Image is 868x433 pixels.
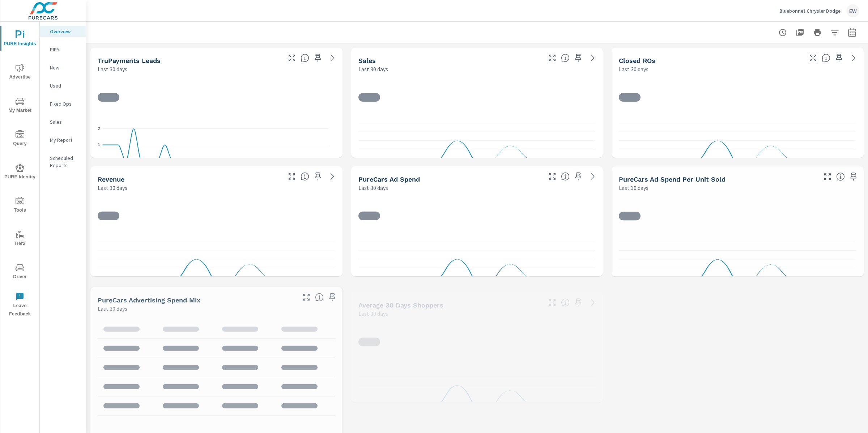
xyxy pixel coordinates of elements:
button: Select Date Range [845,25,859,40]
span: Save this to your personalized report [312,52,324,64]
h5: PureCars Ad Spend Per Unit Sold [619,175,726,183]
div: nav menu [0,22,39,321]
h5: truPayments Leads [98,57,161,64]
span: Save this to your personalized report [833,52,845,64]
p: Bluebonnet Chrysler Dodge [779,8,841,14]
span: Number of Repair Orders Closed by the selected dealership group over the selected time range. [So... [822,54,830,62]
h5: PureCars Advertising Spend Mix [98,296,200,304]
div: EW [846,4,859,17]
p: New [50,64,80,71]
div: New [40,62,86,73]
span: Tier2 [3,230,37,248]
span: Save this to your personalized report [848,171,859,182]
span: Save this to your personalized report [573,52,584,64]
span: Total sales revenue over the selected date range. [Source: This data is sourced from the dealer’s... [301,172,309,181]
p: Last 30 days [98,304,127,313]
button: Make Fullscreen [546,297,558,308]
p: My Report [50,136,80,144]
p: Last 30 days [358,65,388,73]
a: See more details in report [327,171,338,182]
button: Make Fullscreen [286,171,298,182]
div: Fixed Ops [40,98,86,109]
p: Last 30 days [358,183,388,192]
a: See more details in report [848,52,859,64]
span: PURE Insights [3,30,37,48]
p: PIPA [50,46,80,53]
span: Save this to your personalized report [327,292,338,303]
h5: Revenue [98,175,124,183]
button: Print Report [810,25,825,40]
p: Used [50,82,80,89]
span: A rolling 30 day total of daily Shoppers on the dealership website, averaged over the selected da... [561,298,570,307]
p: Last 30 days [358,309,388,318]
a: See more details in report [587,297,599,308]
span: Driver [3,263,37,281]
div: PIPA [40,44,86,55]
div: My Report [40,135,86,145]
span: Save this to your personalized report [312,171,324,182]
div: Scheduled Reports [40,153,86,171]
text: 2 [98,126,100,131]
a: See more details in report [587,171,599,182]
p: Sales [50,118,80,126]
span: Save this to your personalized report [573,297,584,308]
div: Sales [40,116,86,127]
button: "Export Report to PDF" [793,25,807,40]
span: My Market [3,97,37,115]
span: Average cost of advertising per each vehicle sold at the dealer over the selected date range. The... [836,172,845,181]
span: Save this to your personalized report [573,171,584,182]
span: Total cost of media for all PureCars channels for the selected dealership group over the selected... [561,172,570,181]
span: Leave Feedback [3,292,37,318]
p: Last 30 days [619,65,648,73]
p: Last 30 days [619,183,648,192]
span: Advertise [3,64,37,81]
button: Apply Filters [827,25,842,40]
p: Last 30 days [98,65,127,73]
text: 1 [98,142,100,147]
div: Overview [40,26,86,37]
span: Tools [3,197,37,215]
p: Fixed Ops [50,100,80,107]
h5: Sales [358,57,376,64]
button: Make Fullscreen [286,52,298,64]
button: Make Fullscreen [546,52,558,64]
h5: Average 30 Days Shoppers [358,301,443,309]
a: See more details in report [327,52,338,64]
span: PURE Identity [3,164,37,181]
button: Make Fullscreen [807,52,819,64]
span: The number of truPayments leads. [301,54,309,62]
p: Last 30 days [98,183,127,192]
span: Number of vehicles sold by the dealership over the selected date range. [Source: This data is sou... [561,54,570,62]
h5: PureCars Ad Spend [358,175,420,183]
span: Query [3,130,37,148]
p: Overview [50,28,80,35]
div: Used [40,80,86,91]
a: See more details in report [587,52,599,64]
h5: Closed ROs [619,57,655,64]
button: Make Fullscreen [546,171,558,182]
p: Scheduled Reports [50,154,80,169]
button: Make Fullscreen [301,292,312,303]
button: Make Fullscreen [822,171,833,182]
span: This table looks at how you compare to the amount of budget you spend per channel as opposed to y... [315,293,324,302]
